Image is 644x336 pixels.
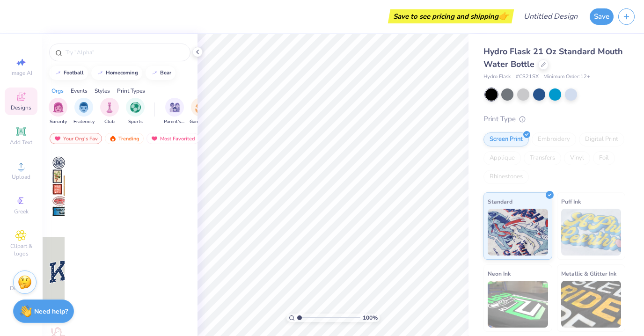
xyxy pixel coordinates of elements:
div: Trending [105,133,144,144]
span: 100 % [363,314,378,322]
div: filter for Parent's Weekend [164,98,185,125]
div: Rhinestones [483,170,529,184]
img: most_fav.gif [54,135,61,142]
span: Sports [128,118,143,125]
strong: Need help? [34,307,68,316]
div: football [64,70,84,75]
span: Minimum Order: 12 + [543,73,590,81]
div: Most Favorited [146,133,199,144]
div: bear [160,70,171,75]
span: Game Day [190,118,211,125]
img: Standard [488,209,548,256]
span: Fraternity [73,118,95,125]
img: Metallic & Glitter Ink [561,281,622,328]
button: homecoming [91,66,142,80]
span: Designs [11,104,31,111]
button: filter button [126,98,145,125]
span: 👉 [498,10,509,22]
div: Your Org's Fav [50,133,102,144]
span: Hydro Flask 21 Oz Standard Mouth Water Bottle [483,46,623,70]
input: Untitled Design [516,7,585,26]
div: filter for Sports [126,98,145,125]
span: Neon Ink [488,269,511,278]
div: Applique [483,151,521,165]
div: Orgs [51,87,64,95]
button: football [49,66,88,80]
img: Sorority Image [53,102,64,113]
button: filter button [73,98,95,125]
span: # CS21SX [516,73,539,81]
button: filter button [164,98,185,125]
div: filter for Game Day [190,98,211,125]
div: Events [71,87,88,95]
div: Print Type [483,114,625,124]
div: filter for Club [100,98,119,125]
div: filter for Fraternity [73,98,95,125]
div: homecoming [106,70,138,75]
div: Screen Print [483,132,529,146]
div: Styles [95,87,110,95]
div: Digital Print [579,132,624,146]
span: Add Text [10,139,32,146]
div: Save to see pricing and shipping [390,9,512,23]
img: trend_line.gif [96,70,104,76]
div: Foil [593,151,615,165]
div: Vinyl [564,151,590,165]
span: Sorority [50,118,67,125]
img: trend_line.gif [151,70,158,76]
span: Puff Ink [561,197,581,206]
span: Parent's Weekend [164,118,185,125]
div: Transfers [524,151,561,165]
img: trending.gif [109,135,117,142]
span: Clipart & logos [5,242,37,257]
button: filter button [100,98,119,125]
div: Embroidery [532,132,576,146]
button: bear [146,66,176,80]
span: Image AI [10,69,32,77]
div: Print Types [117,87,145,95]
img: Sports Image [130,102,141,113]
img: Puff Ink [561,209,622,256]
button: Save [590,8,614,25]
img: Neon Ink [488,281,548,328]
span: Upload [12,173,30,181]
span: Metallic & Glitter Ink [561,269,616,278]
img: Fraternity Image [79,102,89,113]
span: Decorate [10,285,32,292]
img: Parent's Weekend Image [169,102,180,113]
span: Club [104,118,115,125]
div: filter for Sorority [49,98,67,125]
input: Try "Alpha" [65,48,184,57]
img: Game Day Image [195,102,206,113]
button: filter button [49,98,67,125]
button: filter button [190,98,211,125]
span: Hydro Flask [483,73,511,81]
img: Club Image [104,102,115,113]
img: most_fav.gif [151,135,158,142]
span: Greek [14,208,29,215]
img: trend_line.gif [54,70,62,76]
span: Standard [488,197,512,206]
